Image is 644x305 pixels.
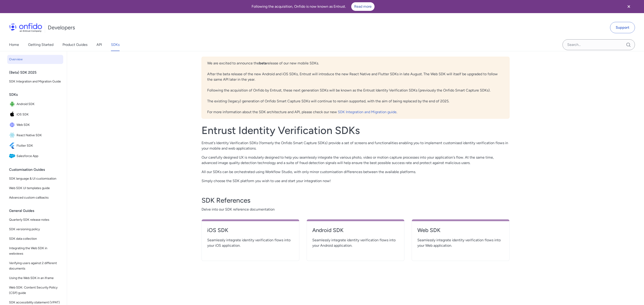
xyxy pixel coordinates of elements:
span: Using the Web SDK in an iframe [9,275,61,281]
p: Entrust's Identity Verification SDKs (formerly the Onfido Smart Capture SDKs) provide a set of sc... [202,140,509,151]
a: API [96,38,102,51]
h4: Android SDK [312,227,399,234]
a: Web SDK: Content Security Policy (CSP) guide [7,283,63,298]
span: React Native SDK [17,132,61,138]
a: Verifying users against 2 different documents [7,259,63,273]
span: Seamlessly integrate identity verification flows into your Android application. [312,237,399,248]
span: Web SDK [17,122,61,128]
img: IconFlutter SDK [9,143,17,149]
span: Flutter SDK [17,143,61,149]
img: Onfido Logo [9,23,42,32]
span: Advanced custom callbacks [9,195,61,200]
svg: Close banner [626,4,632,9]
span: Web SDK: Content Security Policy (CSP) guide [9,285,61,296]
div: (Beta) SDK 2025 [9,68,65,77]
span: Salesforce App [17,153,61,159]
span: Verifying users against 2 different documents [9,260,61,271]
a: IconReact Native SDKReact Native SDK [7,130,63,140]
a: IconiOS SDKiOS SDK [7,110,63,120]
a: iOS SDK [207,227,294,237]
span: Overview [9,57,61,62]
span: Seamlessly integrate identity verification flows into your iOS application. [207,237,294,248]
a: SDK language & UI customisation [7,174,63,183]
span: Web SDK UI templates guide [9,185,61,191]
a: Getting Started [28,38,53,51]
h3: SDK References [202,196,509,205]
span: Android SDK [17,101,61,107]
p: Our carefully designed UX is modularly designed to help you seamlessly integrate the various phot... [202,155,509,166]
a: SDK Integration and Migration Guide [7,77,63,86]
img: IconSalesforce App [9,153,17,159]
a: Web SDK UI templates guide [7,184,63,193]
span: SDK versioning policy [9,227,61,232]
a: Android SDK [312,227,399,237]
a: Read more [351,2,375,11]
a: Advanced custom callbacks [7,193,63,202]
a: Overview [7,55,63,64]
p: Simply choose the SDK platform you wish to use and start your integration now! [202,178,509,184]
h1: Developers [48,24,75,31]
a: Home [9,38,19,51]
span: SDK language & UI customisation [9,176,61,181]
div: SDKs [9,90,65,99]
a: Quarterly SDK release notes [7,215,63,224]
h1: Entrust Identity Verification SDKs [202,124,509,137]
p: All our SDKs can be orchestrated using Workflow Studio, with only minor customisation differences... [202,169,509,175]
span: Integrating the Web SDK in webviews [9,246,61,256]
a: SDK Integration and Migration guide [338,110,396,114]
a: Integrating the Web SDK in webviews [7,244,63,258]
button: Close banner [620,1,637,12]
span: Quarterly SDK release notes [9,217,61,223]
img: IconAndroid SDK [9,101,17,107]
a: Support [610,22,635,33]
a: SDKs [111,38,120,51]
input: Onfido search input field [562,39,635,50]
span: iOS SDK [17,111,61,118]
img: IconReact Native SDK [9,132,17,138]
span: SDK data collection [9,236,61,242]
div: General Guides [9,206,65,215]
div: Customisation Guides [9,165,65,174]
span: Delve into our SDK reference documentation [202,207,509,212]
span: Seamlessly integrate identity verification flows into your Web application. [417,237,504,248]
img: IconWeb SDK [9,122,17,128]
a: IconWeb SDKWeb SDK [7,120,63,130]
div: Following the acquisition, Onfido is now known as Entrust. [5,2,620,11]
a: SDK data collection [7,234,63,243]
span: SDK Integration and Migration Guide [9,79,61,84]
div: We are excited to announce the release of our new mobile SDKs. After the beta release of the new ... [202,57,509,119]
a: IconAndroid SDKAndroid SDK [7,99,63,109]
a: Using the Web SDK in an iframe [7,274,63,283]
a: SDK versioning policy [7,225,63,234]
h4: iOS SDK [207,227,294,234]
b: beta [259,61,267,65]
a: IconFlutter SDKFlutter SDK [7,141,63,151]
a: Web SDK [417,227,504,237]
img: IconiOS SDK [9,111,17,118]
a: IconSalesforce AppSalesforce App [7,151,63,161]
h4: Web SDK [417,227,504,234]
a: Product Guides [62,38,87,51]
